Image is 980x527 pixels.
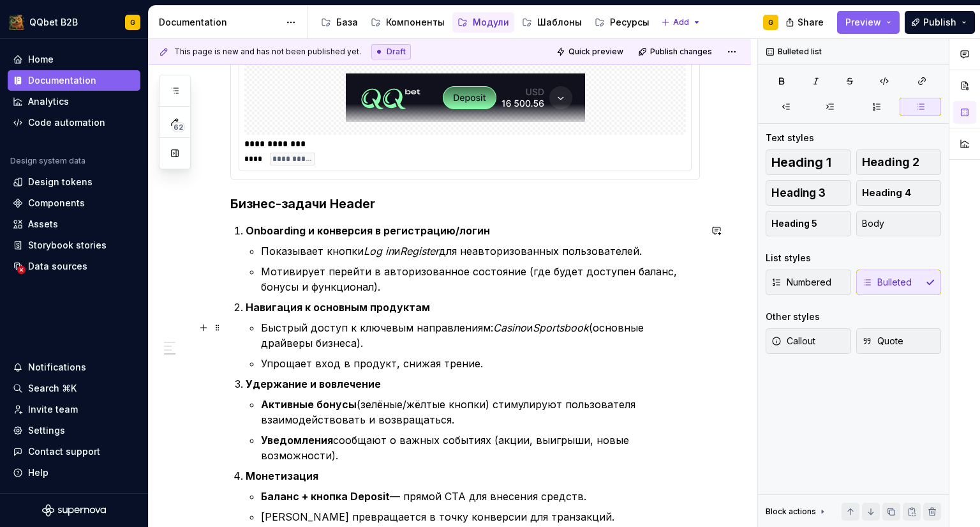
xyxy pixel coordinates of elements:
[366,12,450,33] a: Компоненты
[798,16,824,29] span: Share
[261,509,700,524] p: [PERSON_NAME] превращается в точку конверсии для транзакций.
[261,243,700,259] p: Показывает кнопки и для неавторизованных пользователей.
[261,320,700,351] p: Быстрый доступ к ключевым направлениям: и (основные драйверы бизнеса).
[610,16,650,29] div: Ресурсы
[862,217,884,230] span: Body
[766,507,816,517] div: Block actions
[923,16,956,29] span: Publish
[42,504,106,517] svg: Supernova Logo
[568,47,623,57] span: Quick preview
[8,441,140,462] button: Contact support
[771,187,826,199] span: Heading 3
[856,149,942,175] button: Heading 2
[174,47,361,57] span: This page is new and has not been published yet.
[8,172,140,192] a: Design tokens
[28,403,78,416] div: Invite team
[533,321,589,334] em: Sportsbook
[517,12,587,33] a: Шаблоны
[862,156,919,169] span: Heading 2
[28,445,100,458] div: Contact support
[771,217,817,230] span: Heading 5
[862,335,903,348] span: Quote
[771,156,831,169] span: Heading 1
[766,132,814,144] div: Text styles
[493,321,526,334] em: Casino
[28,116,105,129] div: Code automation
[766,149,851,175] button: Heading 1
[771,276,831,289] span: Numbered
[650,47,712,57] span: Publish changes
[837,11,900,34] button: Preview
[8,399,140,420] a: Invite team
[657,13,705,31] button: Add
[8,70,140,91] a: Documentation
[261,264,700,294] p: Мотивирует перейти в авторизованное состояние (где будет доступен баланс, бонусы и функционал).
[28,239,107,252] div: Storybook stories
[261,489,700,504] p: — прямой CTA для внесения средств.
[28,197,85,210] div: Components
[8,112,140,133] a: Code automation
[8,357,140,378] button: Notifications
[316,10,655,35] div: Page tree
[8,235,140,256] a: Storybook stories
[246,378,381,390] strong: Удержание и вовлечение
[553,43,629,61] button: Quick preview
[766,310,820,323] div: Other styles
[673,17,689,27] span: Add
[28,361,86,374] div: Notifications
[261,398,357,411] strong: Активные бонусы
[766,180,851,206] button: Heading 3
[28,260,87,273] div: Data sources
[845,16,881,29] span: Preview
[28,424,65,437] div: Settings
[8,256,140,277] a: Data sources
[261,490,390,503] strong: Баланс + кнопка Deposit
[8,193,140,213] a: Components
[261,432,700,463] p: сообщают о важных событиях (акции, выигрыши, новые возможности).
[8,378,140,399] button: Search ⌘K
[768,17,773,27] div: G
[766,328,851,354] button: Callout
[28,53,54,66] div: Home
[766,270,851,295] button: Numbered
[8,420,140,441] a: Settings
[246,301,430,314] strong: Навигация к основным продуктам
[8,91,140,112] a: Analytics
[779,11,832,34] button: Share
[9,15,24,30] img: 491028fe-7948-47f3-9fb2-82dab60b8b20.png
[862,187,911,199] span: Heading 4
[336,16,358,29] div: База
[261,434,333,447] strong: Уведомления
[634,43,718,61] button: Publish changes
[8,214,140,234] a: Assets
[364,245,394,257] em: Log in
[246,470,318,482] strong: Монетизация
[473,16,509,29] div: Модули
[771,335,815,348] span: Callout
[29,16,78,29] div: QQbet B2B
[261,397,700,427] p: (зелёные/жёлтые кнопки) стимулируют пользователя взаимодействовать и возвращаться.
[590,12,655,33] a: Ресурсы
[230,195,700,213] h3: Бизнес-задачи Header
[10,156,85,166] div: Design system data
[856,328,942,354] button: Quote
[766,211,851,236] button: Heading 5
[905,11,975,34] button: Publish
[537,16,582,29] div: Шаблоны
[8,462,140,483] button: Help
[3,8,145,36] button: QQbet B2BG
[452,12,514,33] a: Модули
[130,17,135,27] div: G
[8,49,140,70] a: Home
[766,503,828,521] div: Block actions
[387,47,406,57] span: Draft
[400,245,439,257] em: Register
[28,95,69,108] div: Analytics
[246,224,490,237] strong: Onboarding и конверсия в регистрацию/логин
[28,74,96,87] div: Documentation
[261,356,700,371] p: Упрощает вход в продукт, снижая трение.
[159,16,279,29] div: Documentation
[386,16,445,29] div: Компоненты
[28,382,77,395] div: Search ⌘K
